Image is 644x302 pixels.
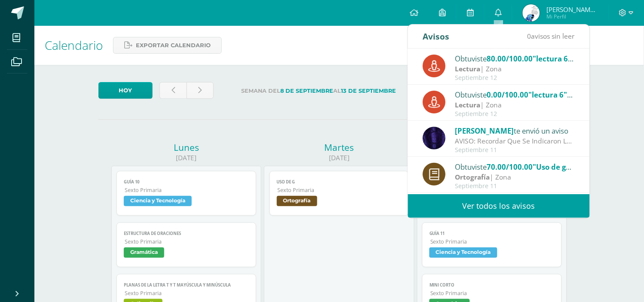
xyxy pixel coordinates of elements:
span: Ortografía [277,196,317,206]
span: PLANAS DE LA LETRA T y t mayúscula y minúscula [124,282,249,288]
div: Obtuviste en [455,161,575,172]
div: Obtuviste en [455,89,575,100]
span: Mini corto [429,282,555,288]
img: 31877134f281bf6192abd3481bfb2fdd.png [423,127,446,149]
span: Guía 11 [429,231,555,236]
div: [DATE] [111,153,261,162]
span: avisos sin leer [527,31,575,41]
span: 80.00/100.00 [487,54,533,64]
span: "Uso de g" [533,162,572,172]
span: Exportar calendario [136,37,211,53]
div: te envió un aviso [455,125,575,136]
span: Uso de g [277,179,402,185]
span: 0.00/100.00 [487,90,529,100]
a: Estructura de oracionesSexto PrimariaGramática [117,223,256,267]
span: Sexto Primaria [125,186,249,194]
span: 70.00/100.00 [487,162,533,172]
div: Septiembre 12 [455,110,575,118]
strong: 13 de Septiembre [341,88,396,94]
span: "lectura 6" [533,54,574,64]
span: [PERSON_NAME][US_STATE] [546,5,598,14]
span: [PERSON_NAME] [455,126,514,136]
span: Sexto Primaria [125,290,249,297]
span: Ciencia y Tecnología [124,196,192,206]
span: Sexto Primaria [278,186,402,194]
strong: Ortografía [455,172,490,182]
a: Exportar calendario [113,37,222,54]
span: Mi Perfil [546,13,598,20]
span: Sexto Primaria [125,238,249,245]
span: Sexto Primaria [430,238,555,245]
span: "lectura 6" [529,90,573,100]
img: 2f3557b5a2cbc9257661ae254945c66b.png [523,4,540,21]
div: Septiembre 11 [455,183,575,190]
span: Ciencia y Tecnología [429,247,497,258]
label: Semana del al [221,82,417,100]
strong: Lectura [455,100,481,110]
strong: 8 de Septiembre [281,88,334,94]
div: Septiembre 12 [455,74,575,82]
div: Avisos [423,24,450,48]
div: | Zona [455,172,575,182]
span: 0 [527,31,531,41]
a: Guía 11Sexto PrimariaCiencia y Tecnología [422,223,562,267]
div: | Zona [455,100,575,110]
strong: Lectura [455,64,481,73]
a: Hoy [98,82,153,99]
div: AVISO: Recordar Que Se Indicaron Las Paginas A Estudiar Para La Actividad De Zona. Tomar En Cuent... [455,136,575,146]
a: Uso de gSexto PrimariaOrtografía [270,171,409,216]
span: Estructura de oraciones [124,231,249,236]
span: Guía 10 [124,179,249,185]
div: Lunes [111,141,261,153]
div: Martes [264,141,414,153]
span: Gramática [124,247,164,258]
a: Guía 10Sexto PrimariaCiencia y Tecnología [117,171,256,216]
div: [DATE] [264,153,414,162]
a: Ver todos los avisos [408,194,590,218]
span: Sexto Primaria [430,290,555,297]
div: Obtuviste en [455,53,575,64]
div: Septiembre 11 [455,146,575,154]
div: | Zona [455,64,575,74]
span: Calendario [45,37,103,53]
